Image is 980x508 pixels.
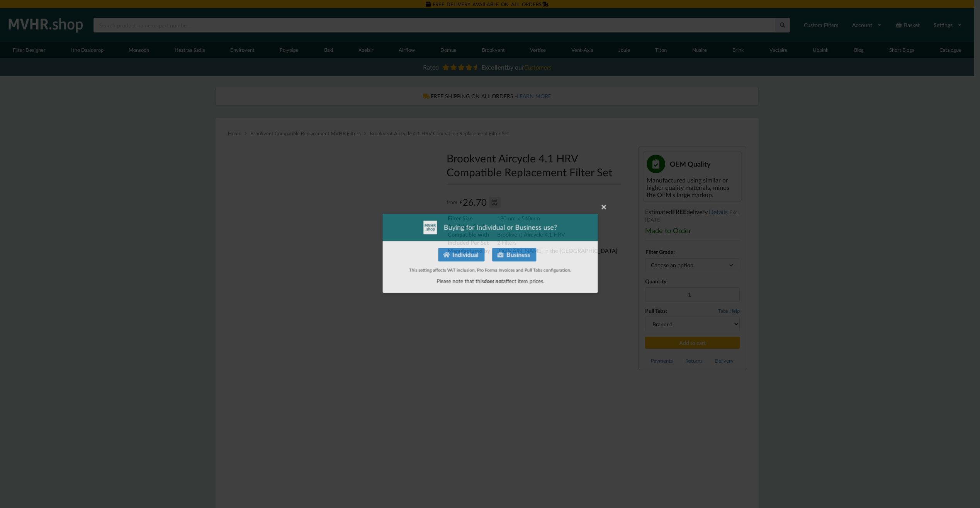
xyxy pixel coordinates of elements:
[436,248,484,262] button: Individual
[443,223,559,232] span: Buying for Individual or Business use?
[388,268,592,274] p: This setting affects VAT inclusion, Pro Forma Invoices and Pull Tabs configuration.
[388,279,592,286] p: Please note that this affect item prices.
[492,248,537,262] button: Business
[483,279,503,286] span: does not
[422,220,436,234] img: mvhr-inverted.png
